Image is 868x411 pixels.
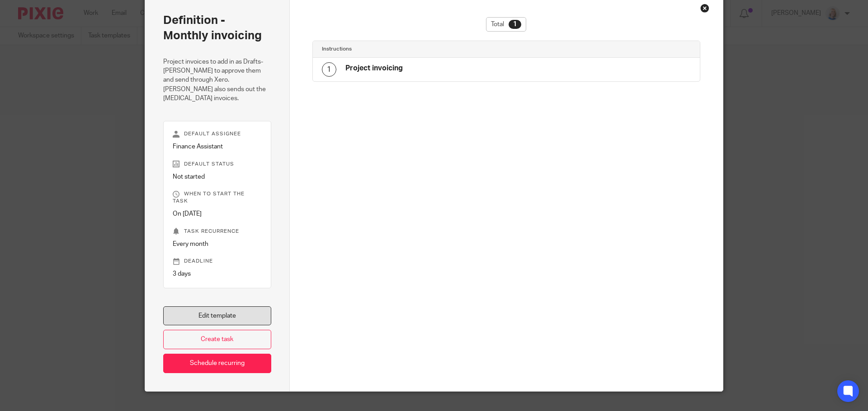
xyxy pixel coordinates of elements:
[173,209,262,218] p: On [DATE]
[173,258,262,265] p: Deadline
[173,142,262,151] p: Finance Assistant
[163,13,271,44] h2: Definition - Monthly invoicing
[486,17,526,32] div: Total
[345,64,403,73] h4: Project invoicing
[173,269,262,278] p: 3 days
[173,161,262,168] p: Default status
[700,4,709,13] div: Close this dialog window
[163,57,271,103] p: Project invoices to add in as Drafts- [PERSON_NAME] to approve them and send through Xero. [PERSO...
[163,354,271,373] a: Schedule recurring
[163,306,271,326] a: Edit template
[173,130,262,138] p: Default assignee
[163,330,271,349] a: Create task
[173,228,262,235] p: Task recurrence
[322,62,336,77] div: 1
[173,172,262,181] p: Not started
[173,190,262,205] p: When to start the task
[322,46,506,53] h4: Instructions
[509,20,521,29] div: 1
[173,240,262,249] p: Every month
